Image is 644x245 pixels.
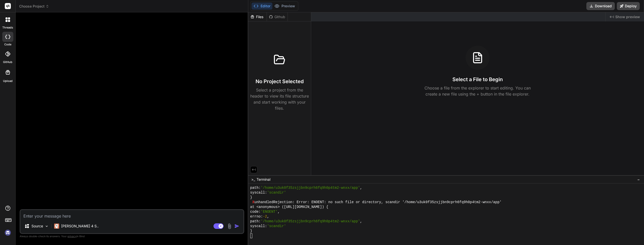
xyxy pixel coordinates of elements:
[263,214,267,219] span: -2
[4,42,11,47] label: code
[252,200,254,205] span: X
[250,224,267,229] span: syscall:
[31,224,43,229] p: Source
[248,14,267,19] div: Files
[250,209,261,214] span: code:
[586,2,615,10] button: Download
[261,209,278,214] span: 'ENOENT'
[45,224,49,228] img: Pick Models
[637,177,640,182] span: −
[272,3,297,10] button: Preview
[3,79,13,83] label: Upload
[256,78,304,85] h3: No Project Selected
[250,186,261,190] span: path:
[261,186,360,190] span: '/home/u3uk0f35zsjjbn9cprh6fq9h0p4tm2-wnxx/app'
[250,229,252,233] span: }
[254,200,502,205] span: unhandledRejection: Error: ENOENT: no such file or directory, scandir '/home/u3uk0f35zsjjbn9cprh6...
[636,175,641,183] button: −
[54,224,59,229] img: Claude 4 Sonnet
[250,219,261,224] span: path:
[250,190,267,195] span: syscall:
[615,14,640,19] span: Show preview
[250,214,263,219] span: errno:
[421,85,534,97] p: Choose a file from the explorer to start editing. You can create a new file using the + button in...
[251,177,255,182] span: >_
[4,228,12,237] img: signin
[19,4,49,9] span: Choose Project
[250,205,329,209] span: at <anonymous> ([URL][DOMAIN_NAME]) {
[617,2,640,10] button: Deploy
[234,224,239,229] img: icon
[2,25,13,30] label: threads
[360,186,362,190] span: ,
[360,219,362,224] span: ,
[267,224,286,229] span: 'scandir'
[267,14,288,19] div: Github
[267,214,269,219] span: ,
[252,3,272,10] button: Editor
[227,223,232,229] img: attachment
[61,224,99,229] p: [PERSON_NAME] 4 S..
[257,177,270,182] span: Terminal
[278,209,280,214] span: ,
[250,195,252,200] span: }
[261,219,360,224] span: '/home/u3uk0f35zsjjbn9cprh6fq9h0p4tm2-wnxx/app'
[3,60,12,64] label: GitHub
[67,235,77,238] span: privacy
[20,234,244,239] p: Always double-check its answers. Your in Bind
[452,76,503,83] h3: Select a File to Begin
[267,190,286,195] span: 'scandir'
[250,87,309,111] p: Select a project from the header to view its file structure and start working with your files.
